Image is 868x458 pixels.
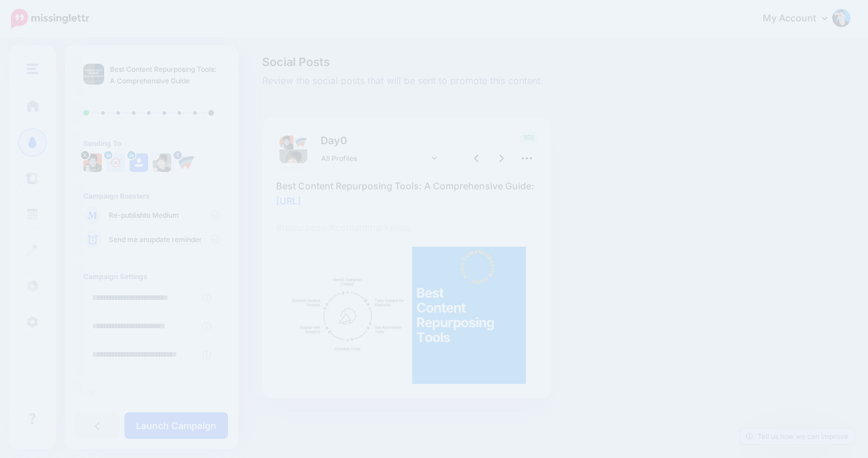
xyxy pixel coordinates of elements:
[83,139,220,148] h4: Sending To
[321,152,429,164] span: All Profiles
[315,150,443,167] a: All Profiles
[11,9,89,28] img: Missinglettr
[279,149,307,177] img: ACg8ocLMrMDswCK-kHa7YCTxeLYiuqoGyEsJ8cDsC79PSkE-gQs96-c-74326.png
[83,192,220,200] h4: Campaign Boosters
[130,153,148,172] img: user_default_image.png
[148,235,202,244] a: update reminder
[27,64,38,74] img: menu.png
[276,220,538,235] p: #repurpose #contentmarketing
[520,132,538,144] span: 168
[109,210,220,221] p: to Medium
[315,132,444,149] p: Day
[109,235,220,245] p: Send me an
[83,272,220,281] h4: Campaign Settings
[109,211,144,220] a: Re-publish
[279,135,293,149] img: N1gZh5WR-11723.jpg
[751,5,851,33] a: My Account
[262,56,750,68] span: Social Posts
[176,153,194,172] img: 192471050_2832387843689755_4661632743868648320_n-bsa111817.png
[110,64,220,87] p: Best Content Repurposing Tools: A Comprehensive Guide
[740,428,854,444] a: Tell us how we can improve
[262,74,750,89] span: Review the social posts that will be sent to promote this content.
[106,153,125,172] img: user_default_image.png
[83,153,102,172] img: N1gZh5WR-11723.jpg
[83,64,104,85] img: 542cb87a901c66a855c809a215b8f441_thumb.jpg
[340,134,347,146] span: 0
[153,153,171,172] img: ACg8ocLMrMDswCK-kHa7YCTxeLYiuqoGyEsJ8cDsC79PSkE-gQs96-c-74326.png
[276,195,301,207] a: [URL]
[293,135,307,149] img: 192471050_2832387843689755_4661632743868648320_n-bsa111817.png
[276,178,538,208] p: Best Content Repurposing Tools: A Comprehensive Guide:
[276,247,538,384] img: ba4b32fe55612662d65ecb017c9f975a.jpg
